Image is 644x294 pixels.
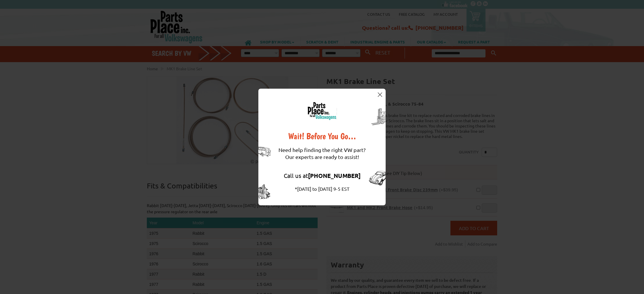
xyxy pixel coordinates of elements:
div: *[DATE] to [DATE] 9-5 EST [279,185,365,192]
div: Need help finding the right VW part? Our experts are ready to assist! [279,141,365,166]
img: logo [307,102,337,120]
div: Wait! Before You Go… [279,132,365,141]
a: Call us at[PHONE_NUMBER] [284,172,361,179]
img: close [378,92,382,97]
strong: [PHONE_NUMBER] [308,172,361,179]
